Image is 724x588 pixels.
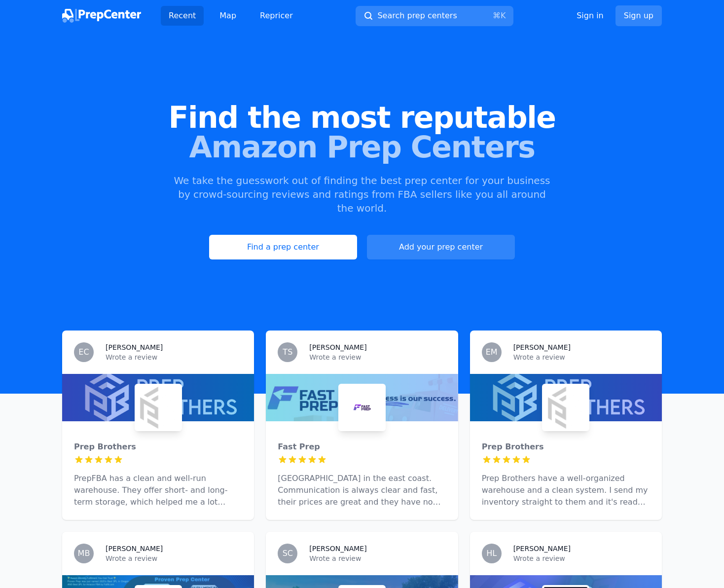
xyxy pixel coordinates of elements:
[106,544,163,553] h3: [PERSON_NAME]
[283,348,292,356] span: TS
[78,550,90,557] span: MB
[16,132,708,162] span: Amazon Prep Centers
[615,5,662,26] a: Sign up
[106,352,242,362] p: Wrote a review
[266,331,458,520] a: TS[PERSON_NAME]Wrote a reviewFast PrepFast Prep[GEOGRAPHIC_DATA] in the east coast. Communication...
[544,386,587,429] img: Prep Brothers
[309,342,366,352] h3: [PERSON_NAME]
[486,348,498,356] span: EM
[501,11,506,20] kbd: K
[283,550,293,557] span: SC
[493,11,501,20] kbd: ⌘
[78,348,89,356] span: EC
[106,553,242,563] p: Wrote a review
[278,473,446,508] p: [GEOGRAPHIC_DATA] in the east coast. Communication is always clear and fast, their prices are gre...
[16,103,708,132] span: Find the most reputable
[74,473,242,508] p: PrepFBA has a clean and well-run warehouse. They offer short- and long-term storage, which helped...
[74,441,242,453] div: Prep Brothers
[482,441,650,453] div: Prep Brothers
[367,235,515,259] a: Add your prep center
[309,544,366,553] h3: [PERSON_NAME]
[470,331,662,520] a: EM[PERSON_NAME]Wrote a reviewPrep BrothersPrep BrothersPrep Brothers have a well-organized wareho...
[278,441,446,453] div: Fast Prep
[356,6,513,26] button: Search prep centers⌘K
[209,235,357,259] a: Find a prep center
[173,174,551,215] p: We take the guesswork out of finding the best prep center for your business by crowd-sourcing rev...
[486,550,497,557] span: HL
[212,6,244,26] a: Map
[106,342,163,352] h3: [PERSON_NAME]
[309,352,446,362] p: Wrote a review
[577,10,604,22] a: Sign in
[62,331,254,520] a: EC[PERSON_NAME]Wrote a reviewPrep BrothersPrep BrothersPrepFBA has a clean and well-run warehouse...
[513,352,650,362] p: Wrote a review
[513,342,571,352] h3: [PERSON_NAME]
[340,386,384,429] img: Fast Prep
[482,473,650,508] p: Prep Brothers have a well-organized warehouse and a clean system. I send my inventory straight to...
[252,6,301,26] a: Repricer
[137,386,180,429] img: Prep Brothers
[62,9,141,23] img: PrepCenter
[513,544,571,553] h3: [PERSON_NAME]
[161,6,204,26] a: Recent
[309,553,446,563] p: Wrote a review
[513,553,650,563] p: Wrote a review
[377,10,457,22] span: Search prep centers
